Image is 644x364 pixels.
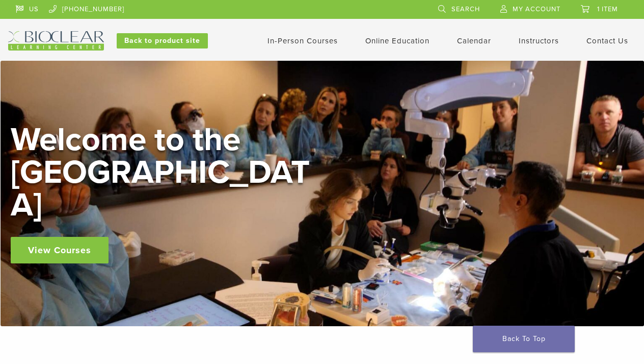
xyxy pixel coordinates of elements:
a: Contact Us [586,36,628,45]
span: 1 item [597,5,618,13]
a: Instructors [519,36,559,45]
span: My Account [513,5,560,13]
a: Calendar [457,36,491,45]
img: Bioclear [8,31,104,51]
h2: Welcome to the [GEOGRAPHIC_DATA] [11,124,316,222]
a: View Courses [11,237,109,263]
span: Search [451,5,480,13]
a: Back To Top [473,326,575,352]
a: In-Person Courses [267,36,338,45]
a: Online Education [365,36,430,45]
a: Back to product site [117,33,208,48]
